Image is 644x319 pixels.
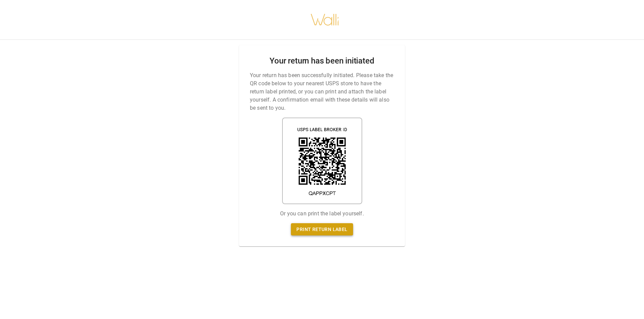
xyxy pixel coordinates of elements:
[291,223,353,236] a: Print return label
[310,5,339,34] img: walli-inc.myshopify.com
[270,56,374,66] h2: Your return has been initiated
[280,210,364,218] p: Or you can print the label yourself.
[282,118,362,204] img: shipping label qr code
[250,71,394,112] p: Your return has been successfully initiated. Please take the QR code below to your nearest USPS s...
